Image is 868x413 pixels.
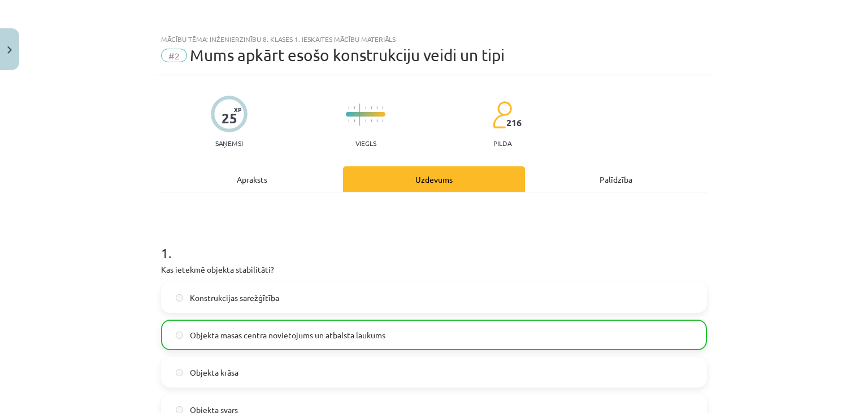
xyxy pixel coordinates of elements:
[365,106,366,109] img: icon-short-line-57e1e144782c952c97e751825c79c345078a6d821885a25fce030b3d8c18986b.svg
[234,106,241,113] span: XP
[354,119,355,122] img: icon-short-line-57e1e144782c952c97e751825c79c345078a6d821885a25fce030b3d8c18986b.svg
[348,106,349,109] img: icon-short-line-57e1e144782c952c97e751825c79c345078a6d821885a25fce030b3d8c18986b.svg
[161,225,707,260] h1: 1 .
[7,46,12,54] img: icon-close-lesson-0947bae3869378f0d4975bcd49f059093ad1ed9edebbc8119c70593378902aed.svg
[365,119,366,122] img: icon-short-line-57e1e144782c952c97e751825c79c345078a6d821885a25fce030b3d8c18986b.svg
[382,119,383,122] img: icon-short-line-57e1e144782c952c97e751825c79c345078a6d821885a25fce030b3d8c18986b.svg
[176,332,183,339] input: Objekta masas centra novietojums un atbalsta laukums
[376,106,377,109] img: icon-short-line-57e1e144782c952c97e751825c79c345078a6d821885a25fce030b3d8c18986b.svg
[382,106,383,109] img: icon-short-line-57e1e144782c952c97e751825c79c345078a6d821885a25fce030b3d8c18986b.svg
[190,367,238,378] span: Objekta krāsa
[190,292,279,304] span: Konstrukcijas sarežģītība
[211,139,248,147] p: Saņemsi
[492,101,512,129] img: students-c634bb4e5e11cddfef0936a35e636f08e4e9abd3cc4e673bd6f9a4125e45ecb1.svg
[176,369,183,376] input: Objekta krāsa
[371,119,372,122] img: icon-short-line-57e1e144782c952c97e751825c79c345078a6d821885a25fce030b3d8c18986b.svg
[161,35,707,43] div: Mācību tēma: Inženierzinību 8. klases 1. ieskaites mācību materiāls
[371,106,372,109] img: icon-short-line-57e1e144782c952c97e751825c79c345078a6d821885a25fce030b3d8c18986b.svg
[355,139,376,147] p: Viegls
[190,46,505,64] span: Mums apkārt esošo konstrukciju veidi un tipi
[376,119,377,122] img: icon-short-line-57e1e144782c952c97e751825c79c345078a6d821885a25fce030b3d8c18986b.svg
[359,104,361,126] img: icon-long-line-d9ea69661e0d244f92f715978eff75569469978d946b2353a9bb055b3ed8787d.svg
[161,166,343,192] div: Apraksts
[506,118,522,128] span: 216
[493,139,511,147] p: pilda
[190,329,385,341] span: Objekta masas centra novietojums un atbalsta laukums
[222,110,237,126] div: 25
[161,264,707,276] p: Kas ietekmē objekta stabilitāti?
[354,106,355,109] img: icon-short-line-57e1e144782c952c97e751825c79c345078a6d821885a25fce030b3d8c18986b.svg
[525,166,707,192] div: Palīdzība
[176,294,183,302] input: Konstrukcijas sarežģītība
[161,49,187,62] span: #2
[348,119,349,122] img: icon-short-line-57e1e144782c952c97e751825c79c345078a6d821885a25fce030b3d8c18986b.svg
[343,166,525,192] div: Uzdevums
